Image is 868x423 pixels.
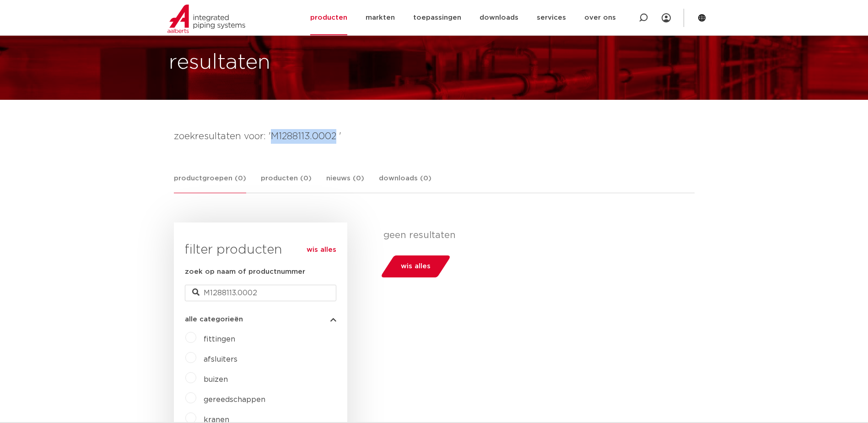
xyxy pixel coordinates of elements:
p: geen resultaten [383,230,688,241]
button: alle categorieën [185,316,336,323]
h4: zoekresultaten voor: 'M1288113.0002 ' [174,129,695,144]
a: producten (0) [261,173,312,193]
a: nieuws (0) [326,173,364,193]
a: buizen [204,376,228,383]
span: alle categorieën [185,316,243,323]
h1: resultaten [169,48,270,77]
a: downloads (0) [379,173,431,193]
h3: filter producten [185,241,336,259]
a: afsluiters [204,356,237,363]
a: wis alles [307,244,336,255]
span: wis alles [401,259,431,274]
a: productgroepen (0) [174,173,246,193]
a: fittingen [204,336,235,343]
a: gereedschappen [204,396,265,403]
label: zoek op naam of productnummer [185,266,305,277]
input: zoeken [185,285,336,301]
